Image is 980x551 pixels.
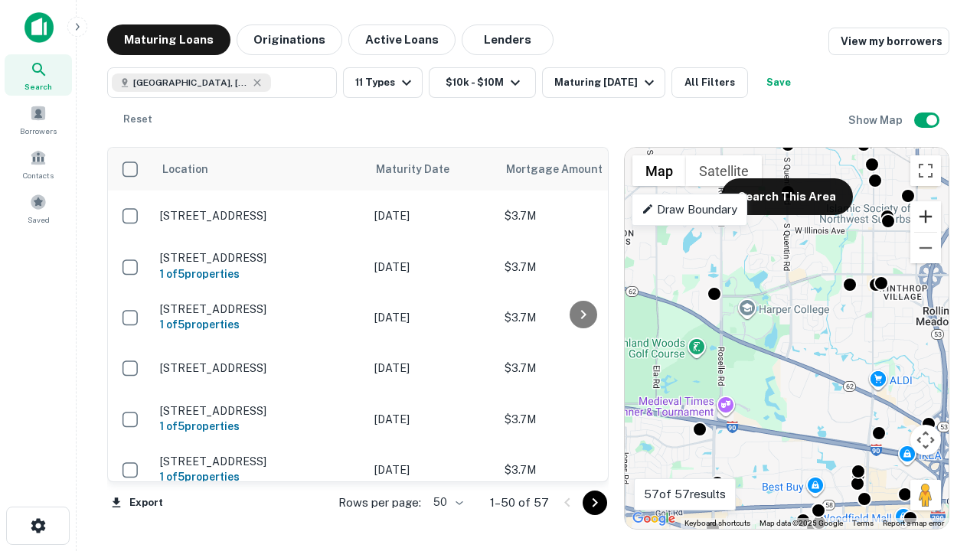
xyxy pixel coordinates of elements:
[5,99,72,140] a: Borrowers
[754,67,803,98] button: Save your search to get updates of matches that match your search criteria.
[505,461,658,478] p: $3.7M
[367,148,497,191] th: Maturity Date
[910,155,941,186] button: Toggle fullscreen view
[338,494,421,512] p: Rows per page:
[5,54,72,96] a: Search
[24,80,52,93] span: Search
[160,418,359,435] h6: 1 of 5 properties
[20,125,57,137] span: Borrowers
[427,491,465,514] div: 50
[24,12,54,43] img: capitalize-icon.png
[107,491,167,514] button: Export
[162,160,208,178] span: Location
[629,509,679,529] img: Google
[160,302,359,316] p: [STREET_ADDRESS]
[497,148,665,191] th: Mortgage Amount
[910,201,941,232] button: Zoom in
[160,251,359,265] p: [STREET_ADDRESS]
[113,104,162,135] button: Reset
[374,207,489,224] p: [DATE]
[554,73,658,92] div: Maturing [DATE]
[160,455,359,468] p: [STREET_ADDRESS]
[107,24,230,55] button: Maturing Loans
[671,67,748,98] button: All Filters
[903,429,980,502] iframe: Chat Widget
[852,519,874,527] a: Terms (opens in new tab)
[505,259,658,275] p: $3.7M
[374,259,489,275] p: [DATE]
[5,187,72,229] a: Saved
[721,178,853,215] button: Search This Area
[506,160,622,178] span: Mortgage Amount
[505,360,658,377] p: $3.7M
[23,169,54,181] span: Contacts
[490,494,549,512] p: 1–50 of 57
[28,214,50,226] span: Saved
[160,361,359,375] p: [STREET_ADDRESS]
[462,24,554,55] button: Lenders
[583,491,607,515] button: Go to next page
[848,112,905,129] h6: Show Map
[374,461,489,478] p: [DATE]
[686,155,762,186] button: Show satellite imagery
[160,209,359,223] p: [STREET_ADDRESS]
[160,468,359,485] h6: 1 of 5 properties
[348,24,456,55] button: Active Loans
[374,309,489,326] p: [DATE]
[632,155,686,186] button: Show street map
[910,425,941,455] button: Map camera controls
[828,28,949,55] a: View my borrowers
[429,67,536,98] button: $10k - $10M
[133,76,248,90] span: [GEOGRAPHIC_DATA], [GEOGRAPHIC_DATA]
[642,201,737,219] p: Draw Boundary
[160,266,359,282] h6: 1 of 5 properties
[542,67,665,98] button: Maturing [DATE]
[505,207,658,224] p: $3.7M
[759,519,843,527] span: Map data ©2025 Google
[910,233,941,263] button: Zoom out
[883,519,944,527] a: Report a map error
[374,411,489,428] p: [DATE]
[625,148,949,529] div: 0 0
[684,518,750,529] button: Keyboard shortcuts
[644,485,726,504] p: 57 of 57 results
[160,316,359,333] h6: 1 of 5 properties
[505,411,658,428] p: $3.7M
[374,360,489,377] p: [DATE]
[5,143,72,184] a: Contacts
[237,24,342,55] button: Originations
[160,404,359,418] p: [STREET_ADDRESS]
[152,148,367,191] th: Location
[343,67,423,98] button: 11 Types
[376,160,469,178] span: Maturity Date
[629,509,679,529] a: Open this area in Google Maps (opens a new window)
[505,309,658,326] p: $3.7M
